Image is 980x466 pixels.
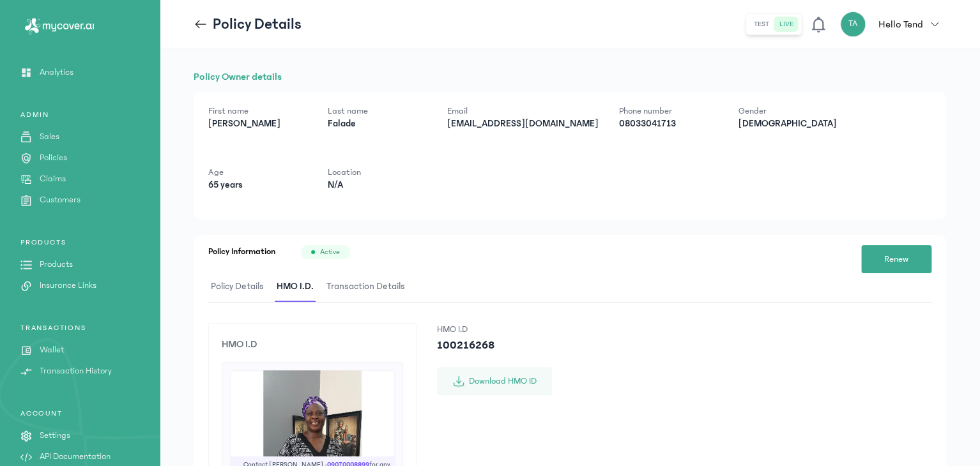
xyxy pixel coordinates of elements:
p: Age [208,166,307,179]
p: [PERSON_NAME] [208,117,307,130]
p: Hello Tend [878,17,923,32]
p: [EMAIL_ADDRESS][DOMAIN_NAME] [447,117,598,130]
span: Transaction Details [324,272,408,302]
p: 08033041713 [618,117,717,130]
p: Analytics [40,66,73,79]
p: Last name [328,105,427,117]
p: Transaction History [40,365,112,378]
p: N/A [328,179,427,192]
p: Phone number [618,105,717,117]
p: [DEMOGRAPHIC_DATA] [738,117,837,130]
p: HMO I.D [437,323,552,336]
p: Products [40,258,73,271]
p: Customers [40,193,80,207]
span: Renew [884,253,908,266]
p: Claims [40,172,66,186]
p: 100216268 [437,336,552,354]
button: Renew [861,245,931,273]
p: Sales [40,130,59,144]
span: Policy Details [208,272,266,302]
p: Gender [738,105,837,117]
button: Policy Details [208,272,274,302]
span: HMO I.D. [274,272,316,302]
p: Email [447,105,598,117]
p: Policies [40,151,67,165]
p: Insurance Links [40,279,96,292]
button: HMO I.D. [274,272,324,302]
div: TA [840,11,866,37]
button: TAHello Tend [840,11,946,37]
h1: Policy Owner details [194,69,946,84]
p: API Documentation [40,450,111,463]
h1: Policy Information [208,245,275,259]
button: Transaction Details [324,272,415,302]
p: Location [328,166,427,179]
p: First name [208,105,307,117]
p: Settings [40,429,70,442]
button: Download HMO ID [437,367,552,395]
p: HMO I.D [222,336,403,352]
p: Falade [328,117,427,130]
p: 65 years [208,179,307,192]
span: Active [320,247,340,257]
button: test [749,17,774,32]
button: live [774,17,799,32]
p: Wallet [40,343,64,357]
p: Policy Details [213,14,302,34]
